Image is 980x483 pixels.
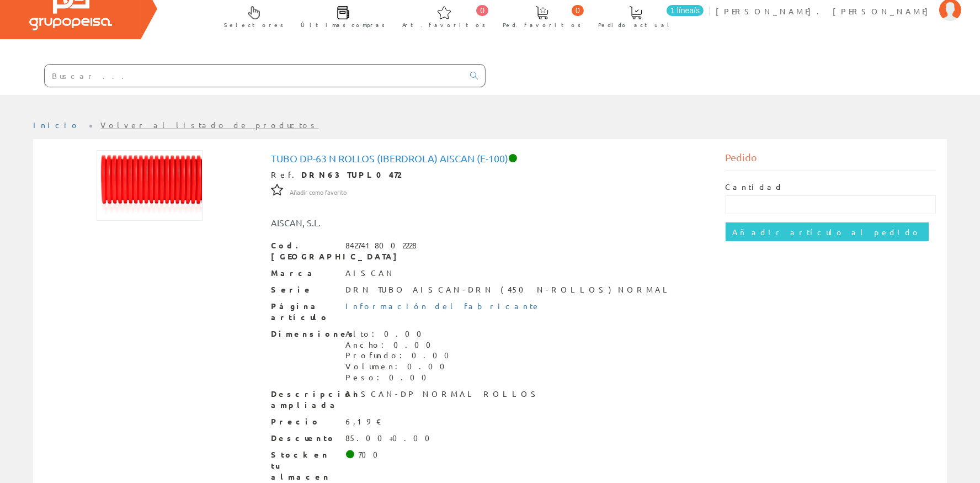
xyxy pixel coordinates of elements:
[476,5,488,16] span: 0
[358,449,385,460] div: 700
[301,19,385,30] span: Últimas compras
[346,268,396,279] div: AISCAN
[271,268,338,279] span: Marca
[598,19,673,30] span: Pedido actual
[572,5,584,16] span: 0
[33,120,80,130] a: Inicio
[271,169,709,181] div: Ref.
[503,19,581,30] span: Ped. favoritos
[667,5,704,16] span: 1 línea/s
[716,6,934,17] span: [PERSON_NAME]. [PERSON_NAME]
[290,188,347,197] span: Añadir como favorito
[346,240,417,251] div: 8427418002228
[290,187,347,197] a: Añadir como favorito
[346,339,456,351] div: Ancho: 0.00
[45,65,464,87] input: Buscar ...
[346,328,456,339] div: Alto: 0.00
[346,416,382,427] div: 6,19 €
[271,328,338,339] span: Dimensiones
[271,389,338,411] span: Descripción ampliada
[271,416,338,427] span: Precio
[263,216,528,229] div: AISCAN, S.L.
[346,284,673,295] div: DRN TUBO AISCAN-DRN (450 N-ROLLOS) NORMAL
[271,433,338,444] span: Descuento
[271,301,338,323] span: Página artículo
[346,433,437,444] div: 85.00+0.00
[346,361,456,372] div: Volumen: 0.00
[726,222,929,241] input: Añadir artículo al pedido
[224,19,284,30] span: Selectores
[346,372,456,383] div: Peso: 0.00
[271,449,338,482] span: Stock en tu almacen
[97,150,203,221] img: Foto artículo Tubo Dp-63 N Rollos (iberdrola) Aiscan (E-100) (192x127.71428571429)
[346,389,541,400] div: AISCAN-DP NORMAL ROLLOS
[346,350,456,361] div: Profundo: 0.00
[271,153,709,164] h1: Tubo Dp-63 N Rollos (iberdrola) Aiscan (E-100)
[402,19,486,30] span: Art. favoritos
[101,120,319,130] a: Volver al listado de productos
[271,240,338,262] span: Cod. [GEOGRAPHIC_DATA]
[726,182,784,193] label: Cantidad
[302,169,401,179] strong: DRN63 TUPL0472
[346,301,541,311] a: Información del fabricante
[271,284,338,295] span: Serie
[726,150,936,171] div: Pedido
